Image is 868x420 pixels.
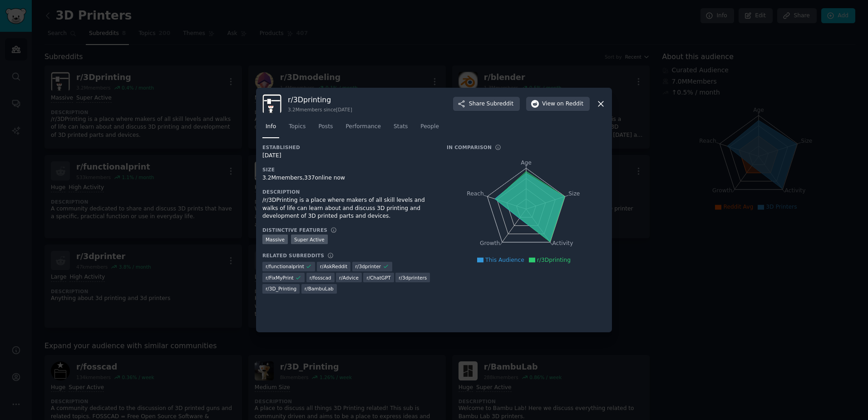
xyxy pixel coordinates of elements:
div: 3.2M members, 337 online now [262,174,434,182]
a: Posts [315,120,336,138]
div: [DATE] [262,152,434,160]
span: r/ FixMyPrint [266,275,294,281]
span: r/3Dprinting [537,257,571,263]
a: Performance [342,120,384,138]
img: 3Dprinting [262,94,281,113]
tspan: Reach [467,190,484,197]
span: Performance [345,123,381,131]
span: r/ AskReddit [320,263,347,270]
tspan: Activity [552,240,573,247]
h3: Size [262,166,434,173]
div: /r/3DPrinting is a place where makers of all skill levels and walks of life can learn about and d... [262,196,434,220]
span: r/ functionalprint [266,263,304,270]
span: Stats [394,123,408,131]
button: ShareSubreddit [453,97,520,111]
h3: r/ 3Dprinting [288,95,352,105]
span: r/ 3D_Printing [266,285,296,292]
span: r/ BambuLab [305,285,334,292]
span: Share [469,100,513,108]
h3: In Comparison [447,144,492,150]
a: Stats [390,120,411,138]
a: Info [262,120,279,138]
tspan: Growth [480,240,500,247]
span: View [542,100,583,108]
h3: Established [262,144,434,150]
span: Subreddit [487,100,513,108]
h3: Related Subreddits [262,252,324,259]
span: People [420,123,439,131]
tspan: Size [568,190,580,197]
span: This Audience [485,257,524,263]
button: Viewon Reddit [526,97,590,111]
tspan: Age [521,160,532,166]
span: r/ 3dprinters [399,275,427,281]
div: Super Active [291,235,328,244]
span: Topics [289,123,306,131]
span: r/ fosscad [310,275,331,281]
span: Info [266,123,276,131]
span: on Reddit [557,100,583,108]
h3: Description [262,189,434,195]
div: Massive [262,235,288,244]
span: r/ Advice [339,275,359,281]
a: People [417,120,442,138]
div: 3.2M members since [DATE] [288,106,352,113]
h3: Distinctive Features [262,227,327,233]
a: Topics [286,120,309,138]
span: r/ 3dprinter [355,263,381,270]
span: r/ ChatGPT [366,275,390,281]
span: Posts [318,123,333,131]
